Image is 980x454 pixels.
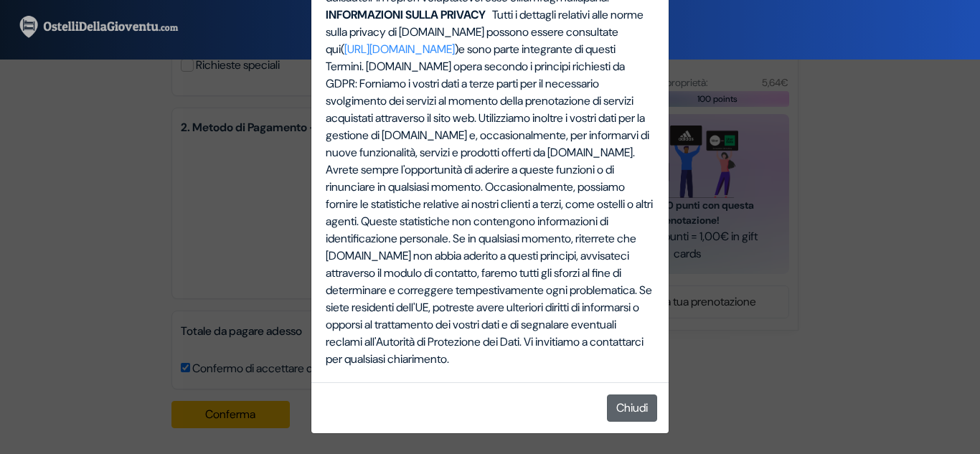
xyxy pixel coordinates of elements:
[326,76,649,194] span: Forniamo i vostri dati a terze parti per il necessario svolgimento dei servizi al momento della p...
[326,231,652,349] span: Se in qualsiasi momento, riterrete che [DOMAIN_NAME] non abbia aderito a questi principi, avvisat...
[607,394,657,422] button: Chiudi
[344,42,455,57] a: [URL][DOMAIN_NAME]
[455,42,458,57] span: )
[326,7,644,57] span: Tutti i dettagli relativi alle norme sulla privacy di [DOMAIN_NAME] possono essere consultate qui
[341,42,344,57] span: (
[326,42,616,74] span: e sono parte integrante di questi Termini.
[326,7,486,22] b: INFORMAZIONI SULLA PRIVACY
[326,179,653,246] span: Occasionalmente, possiamo fornire le statistiche relative ai nostri clienti a terzi, come ostelli...
[326,59,625,91] span: [DOMAIN_NAME] opera secondo i principi richiesti da GDPR:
